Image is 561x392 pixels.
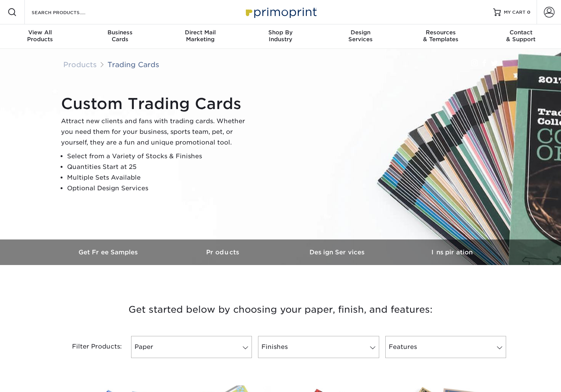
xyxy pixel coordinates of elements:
[67,183,252,194] li: Optional Design Services
[160,29,240,36] span: Direct Mail
[240,29,321,36] span: Shop By
[67,172,252,183] li: Multiple Sets Available
[401,29,481,43] div: & Templates
[52,239,166,265] a: Get Free Samples
[31,8,105,17] input: SEARCH PRODUCTS.....
[385,336,506,358] a: Features
[240,24,321,49] a: Shop ByIndustry
[67,162,252,172] li: Quantities Start at 25
[107,60,159,69] a: Trading Cards
[321,29,401,36] span: Design
[52,249,166,256] h3: Get Free Samples
[52,336,128,358] div: Filter Products:
[321,29,401,43] div: Services
[504,9,526,16] span: MY CART
[80,29,160,36] span: Business
[160,24,240,49] a: Direct MailMarketing
[401,29,481,36] span: Resources
[61,116,252,148] p: Attract new clients and fans with trading cards. Whether you need them for your business, sports ...
[258,336,379,358] a: Finishes
[321,24,401,49] a: DesignServices
[80,29,160,43] div: Cards
[280,249,395,256] h3: Design Services
[131,336,252,358] a: Paper
[242,4,319,20] img: Primoprint
[80,24,160,49] a: BusinessCards
[61,95,252,113] h1: Custom Trading Cards
[481,24,561,49] a: Contact& Support
[395,249,509,256] h3: Inspiration
[240,29,321,43] div: Industry
[481,29,561,43] div: & Support
[481,29,561,36] span: Contact
[166,249,280,256] h3: Products
[67,151,252,162] li: Select from a Variety of Stocks & Finishes
[63,60,97,69] a: Products
[280,239,395,265] a: Design Services
[401,24,481,49] a: Resources& Templates
[166,239,280,265] a: Products
[527,10,531,15] span: 0
[58,292,503,327] h3: Get started below by choosing your paper, finish, and features:
[160,29,240,43] div: Marketing
[395,239,509,265] a: Inspiration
